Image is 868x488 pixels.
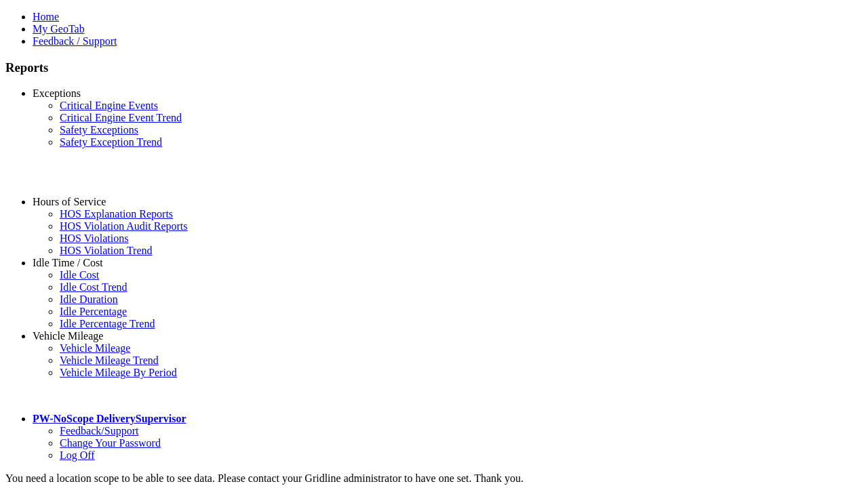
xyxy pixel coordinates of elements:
[60,354,159,366] a: Vehicle Mileage Trend
[60,342,130,354] a: Vehicle Mileage
[60,232,128,244] a: HOS Violations
[60,367,177,378] a: Vehicle Mileage By Period
[60,136,162,148] a: Safety Exception Trend
[60,449,95,461] a: Log Off
[5,60,863,75] h3: Reports
[33,87,81,99] a: Exceptions
[60,425,138,436] a: Feedback/Support
[60,100,158,111] a: Critical Engine Events
[33,413,186,424] a: PW-NoScope DeliverySupervisor
[60,269,99,281] a: Idle Cost
[60,293,118,305] a: Idle Duration
[60,220,188,232] a: HOS Violation Audit Reports
[5,472,863,485] div: You need a location scope to be able to see data. Please contact your Gridline administrator to h...
[33,11,59,22] a: Home
[60,208,173,220] a: HOS Explanation Reports
[60,318,155,329] a: Idle Percentage Trend
[60,306,127,317] a: Idle Percentage
[60,281,127,293] a: Idle Cost Trend
[60,124,138,136] a: Safety Exceptions
[33,257,103,268] a: Idle Time / Cost
[60,245,153,256] a: HOS Violation Trend
[33,196,106,207] a: Hours of Service
[33,23,85,35] a: My GeoTab
[60,437,161,449] a: Change Your Password
[60,112,182,123] a: Critical Engine Event Trend
[33,35,117,47] a: Feedback / Support
[33,330,103,342] a: Vehicle Mileage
